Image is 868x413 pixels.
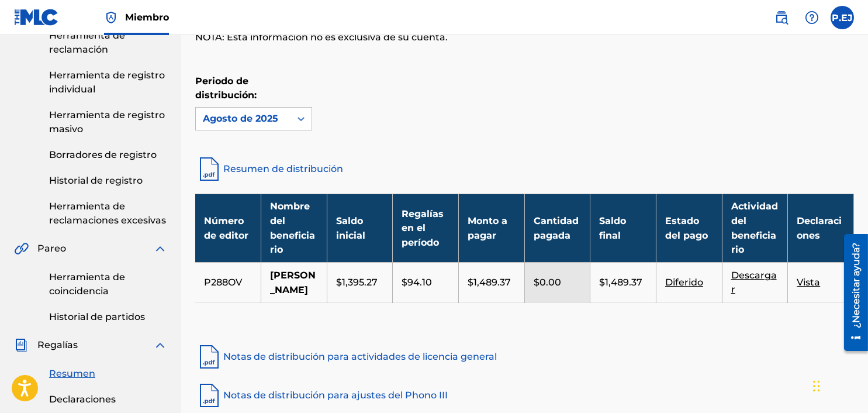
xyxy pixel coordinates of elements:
[49,393,167,407] a: Declaraciones
[336,215,365,241] font: Saldo inicial
[805,11,819,25] img: ayuda
[534,277,561,288] font: $0.00
[195,75,257,101] font: Periodo de distribución:
[223,351,497,362] font: Notas de distribución para actividades de licencia general
[468,215,507,241] font: Monto a pagar
[831,6,854,29] div: Menú de usuario
[37,243,66,254] font: Pareo
[49,394,116,405] font: Declaraciones
[223,390,448,401] font: Notas de distribución para ajustes del Phono III
[49,68,167,97] a: Herramienta de registro individual
[204,277,242,288] font: P288OV
[153,338,167,352] img: expandir
[599,215,626,241] font: Saldo final
[599,277,642,288] font: $1,489.37
[774,11,789,25] img: buscar
[402,208,444,248] font: Regalías en el período
[665,215,708,241] font: Estado del pago
[195,381,223,409] img: pdf
[49,174,167,188] a: Historial de registro
[810,357,868,413] iframe: Widget de chat
[534,215,579,241] font: Cantidad pagada
[37,339,78,350] font: Regalías
[49,148,167,162] a: Borradores de registro
[153,242,167,256] img: expandir
[270,201,315,255] font: Nombre del beneficiario
[223,163,343,174] font: Resumen de distribución
[49,201,166,226] font: Herramienta de reclamaciones excesivas
[204,215,248,241] font: Número de editor
[195,381,854,409] a: Notas de distribución para ajustes del Phono III
[49,149,157,160] font: Borradores de registro
[800,6,824,29] div: Ayuda
[49,175,143,186] font: Historial de registro
[49,29,167,57] a: Herramienta de reclamación
[195,155,223,183] img: resumen-de-distribución-pdf
[770,6,793,29] a: Búsqueda pública
[49,367,167,381] a: Resumen
[49,310,167,324] a: Historial de partidos
[402,277,432,288] font: $94.10
[731,201,778,255] font: Actividad del beneficiario
[731,270,777,295] font: Descargar
[49,270,167,298] a: Herramienta de coincidencia
[14,9,59,26] img: Logotipo del MLC
[797,215,842,241] font: Declaraciones
[195,343,854,371] a: Notas de distribución para actividades de licencia general
[797,277,820,288] font: Vista
[195,155,854,183] a: Resumen de distribución
[49,311,145,322] font: Historial de partidos
[49,271,125,297] font: Herramienta de coincidencia
[468,277,511,288] font: $1,489.37
[665,277,703,288] font: Diferido
[203,113,278,124] font: Agosto de 2025
[336,277,378,288] font: $1,395.27
[104,11,118,25] img: Titular de los derechos superior
[835,229,868,355] iframe: Centro de recursos
[270,270,316,295] font: [PERSON_NAME]
[49,199,167,228] a: Herramienta de reclamaciones excesivas
[195,343,223,371] img: pdf
[14,242,29,256] img: Pareo
[49,70,165,95] font: Herramienta de registro individual
[813,369,820,404] div: Arrastrar
[49,368,95,379] font: Resumen
[49,109,165,135] font: Herramienta de registro masivo
[14,338,28,352] img: Regalías
[731,271,777,294] a: Descargar
[125,12,169,23] font: Miembro
[49,108,167,136] a: Herramienta de registro masivo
